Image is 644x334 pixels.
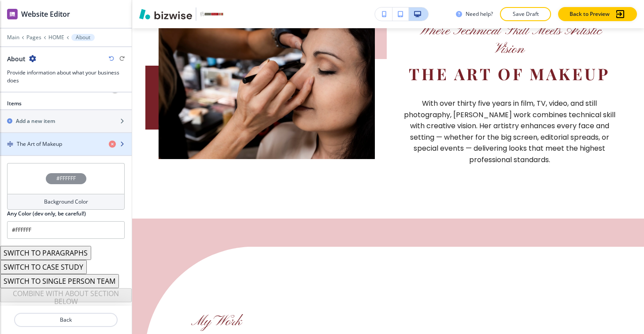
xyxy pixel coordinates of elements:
[7,163,125,210] button: #FFFFFFBackground Color
[56,174,76,182] h4: #FFFFFF
[139,9,192,19] img: Bizwise Logo
[191,313,241,330] span: My Work
[7,141,13,147] img: Drag
[17,140,62,148] h4: The Art of Makeup
[466,10,493,18] h3: Need help?
[570,10,610,18] p: Back to Preview
[7,210,86,218] h2: Any Color (dev only, be careful!)
[14,313,118,327] button: Back
[71,34,95,41] button: About
[558,7,637,21] button: Back to Preview
[409,64,610,84] p: The Art of Makeup
[7,54,26,63] h2: About
[76,34,90,41] p: About
[21,9,70,19] h2: Website Editor
[7,100,22,108] h2: Items
[401,98,618,166] p: With over thirty five years in film, TV, video, and still photography, [PERSON_NAME] work combine...
[7,9,18,19] img: editor icon
[200,11,224,16] img: Your Logo
[500,7,551,21] button: Save Draft
[16,117,55,125] h2: Add a new item
[7,34,19,41] button: Main
[48,34,64,41] button: HOME
[401,22,618,59] p: Where Technical Skill Meets Artistic Vision
[7,69,125,85] h3: Provide information about what your business does
[511,10,540,18] p: Save Draft
[15,316,117,324] p: Back
[26,34,41,41] button: Pages
[44,198,88,206] h4: Background Color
